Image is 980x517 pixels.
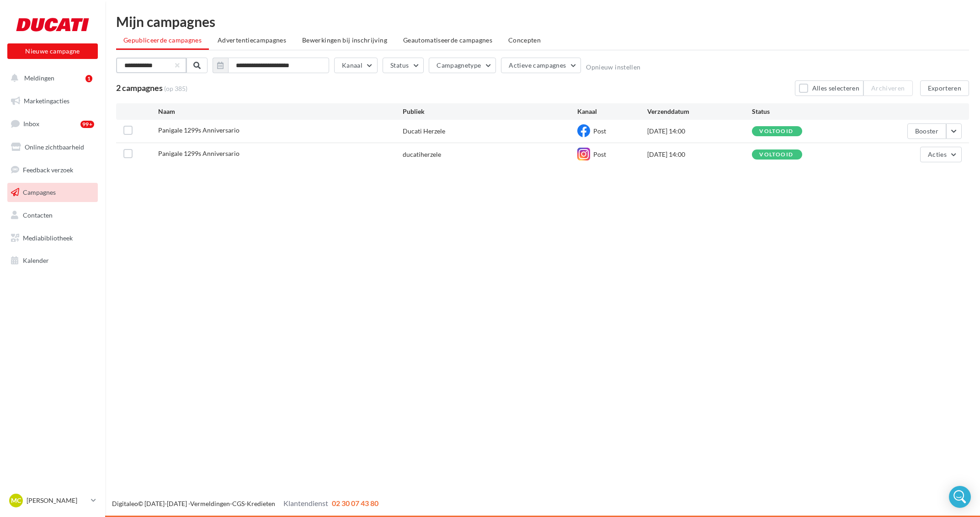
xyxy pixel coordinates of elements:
span: 02 30 07 43 80 [332,499,378,507]
div: 99+ [80,121,94,128]
a: MC [PERSON_NAME] [7,492,98,509]
div: Kanaal [577,107,647,116]
span: Campagnes [23,188,56,196]
span: Meldingen [24,74,54,82]
a: Online zichtbaarheid [5,138,100,157]
button: Status [383,58,424,73]
button: Opnieuw instellen [586,64,640,71]
span: Marketingacties [24,97,69,105]
span: Concepten [508,36,541,44]
button: Actieve campagnes [501,58,581,73]
div: 1 [85,75,92,82]
button: Nieuwe campagne [7,43,98,59]
span: Post [593,127,606,135]
span: Contacten [23,211,53,219]
div: Publiek [403,107,577,116]
span: Panigale 1299s Anniversario [158,149,240,157]
button: Kanaal [334,58,378,73]
button: Booster [907,123,946,139]
button: Archiveren [863,80,913,96]
a: Marketingacties [5,91,100,111]
div: Status [752,107,857,116]
span: Acties [928,150,947,158]
span: Advertentiecampagnes [218,36,286,44]
div: Verzenddatum [647,107,752,116]
a: Mediabibliotheek [5,229,100,248]
span: Mediabibliotheek [23,234,73,242]
div: [DATE] 14:00 [647,127,752,136]
a: Digitaleo [112,500,138,507]
a: Kalender [5,251,100,270]
a: Inbox99+ [5,114,100,133]
span: MC [11,496,21,505]
a: Feedback verzoek [5,160,100,180]
span: Kalender [23,256,49,264]
div: Ducati Herzele [403,127,445,136]
button: Acties [920,147,962,162]
span: 2 campagnes [116,83,163,93]
span: Inbox [23,120,39,128]
div: ducatiherzele [403,150,441,159]
span: Panigale 1299s Anniversario [158,126,240,134]
div: Naam [158,107,403,116]
span: Klantendienst [283,499,328,507]
div: Mijn campagnes [116,15,969,28]
button: Meldingen 1 [5,69,96,88]
a: Vermeldingen [190,500,230,507]
button: Alles selecteren [795,80,863,96]
a: Contacten [5,206,100,225]
div: Open Intercom Messenger [949,486,971,508]
a: CGS [232,500,245,507]
span: © [DATE]-[DATE] - - - [112,500,378,507]
button: Campagnetype [429,58,496,73]
span: Bewerkingen bij inschrijving [302,36,387,44]
p: [PERSON_NAME] [27,496,87,505]
div: [DATE] 14:00 [647,150,752,159]
a: Campagnes [5,183,100,202]
div: voltooid [759,128,793,134]
span: Post [593,150,606,158]
div: voltooid [759,152,793,158]
span: (op 385) [164,84,187,93]
span: Geautomatiseerde campagnes [403,36,492,44]
button: Exporteren [920,80,969,96]
a: Kredieten [247,500,275,507]
span: Feedback verzoek [23,165,73,173]
span: Actieve campagnes [509,61,566,69]
span: Online zichtbaarheid [25,143,84,151]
